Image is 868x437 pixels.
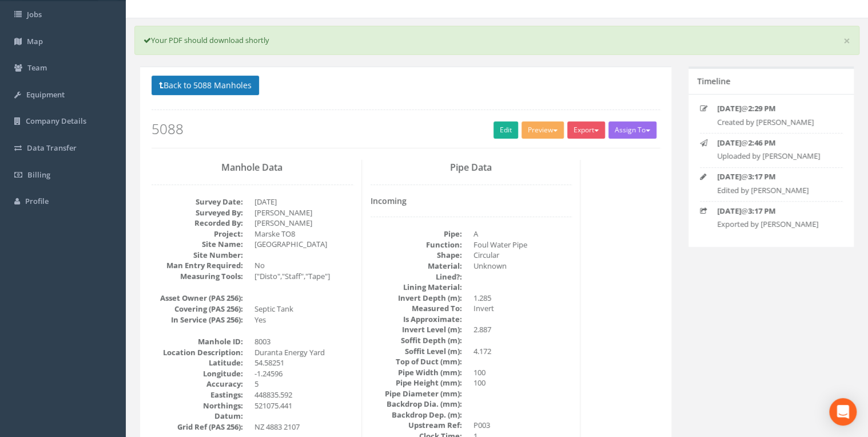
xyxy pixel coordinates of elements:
[254,389,353,400] dd: 448835.592
[152,121,660,136] h2: 5088
[152,389,243,400] dt: Eastings:
[254,368,353,379] dd: -1.24596
[254,207,353,218] dd: [PERSON_NAME]
[717,219,833,230] p: Exported by [PERSON_NAME]
[254,379,353,389] dd: 5
[473,377,572,388] dd: 100
[829,398,857,426] div: Open Intercom Messenger
[717,137,741,148] strong: [DATE]
[608,121,656,139] button: Assign To
[371,250,462,261] dt: Shape:
[473,250,572,261] dd: Circular
[748,137,775,148] strong: 2:46 PM
[254,336,353,347] dd: 8003
[371,410,462,420] dt: Backdrop Dep. (m):
[134,26,859,55] div: Your PDF should download shortly
[152,271,243,282] dt: Measuring Tools:
[27,143,77,153] span: Data Transfer
[27,170,50,180] span: Billing
[371,346,462,357] dt: Soffit Level (m):
[152,304,243,314] dt: Covering (PAS 256):
[152,207,243,218] dt: Surveyed By:
[371,420,462,431] dt: Upstream Ref:
[371,303,462,314] dt: Measured To:
[748,171,775,182] strong: 3:17 PM
[473,293,572,304] dd: 1.285
[473,324,572,335] dd: 2.887
[371,239,462,250] dt: Function:
[152,314,243,325] dt: In Service (PAS 256):
[152,196,243,207] dt: Survey Date:
[371,261,462,271] dt: Material:
[152,293,243,304] dt: Asset Owner (PAS 256):
[152,336,243,347] dt: Manhole ID:
[493,121,518,139] a: Edit
[748,103,775,113] strong: 2:29 PM
[152,163,353,173] h3: Manhole Data
[371,196,572,205] h4: Incoming
[371,293,462,304] dt: Invert Depth (m):
[254,196,353,207] dd: [DATE]
[371,388,462,399] dt: Pipe Diameter (mm):
[152,76,259,95] button: Back to 5088 Manholes
[152,422,243,432] dt: Grid Ref (PAS 256):
[254,422,353,432] dd: NZ 4883 2107
[717,117,833,128] p: Created by [PERSON_NAME]
[254,304,353,314] dd: Septic Tank
[254,229,353,239] dd: Marske TO8
[371,314,462,325] dt: Is Approximate:
[254,347,353,358] dd: Duranta Energy Yard
[27,9,42,19] span: Jobs
[152,229,243,239] dt: Project:
[152,239,243,250] dt: Site Name:
[152,411,243,422] dt: Datum:
[717,185,833,196] p: Edited by [PERSON_NAME]
[473,420,572,431] dd: P003
[152,368,243,379] dt: Longitude:
[748,206,775,216] strong: 3:17 PM
[254,260,353,271] dd: No
[254,239,353,250] dd: [GEOGRAPHIC_DATA]
[27,62,47,73] span: Team
[473,303,572,314] dd: Invert
[254,314,353,325] dd: Yes
[152,347,243,358] dt: Location Description:
[27,36,43,46] span: Map
[371,229,462,239] dt: Pipe:
[254,357,353,368] dd: 54.58251
[717,171,833,182] p: @
[371,377,462,388] dt: Pipe Height (mm):
[473,367,572,378] dd: 100
[152,400,243,411] dt: Northings:
[473,229,572,239] dd: A
[843,35,850,47] a: ×
[717,206,741,216] strong: [DATE]
[254,400,353,411] dd: 521075.441
[717,103,833,114] p: @
[254,271,353,282] dd: ["Disto","Staff","Tape"]
[371,282,462,293] dt: Lining Material:
[717,103,741,113] strong: [DATE]
[473,239,572,250] dd: Foul Water Pipe
[371,367,462,378] dt: Pipe Width (mm):
[697,77,730,85] h5: Timeline
[473,261,572,271] dd: Unknown
[521,121,564,139] button: Preview
[152,357,243,368] dt: Latitude:
[26,116,86,126] span: Company Details
[152,379,243,389] dt: Accuracy:
[567,121,605,139] button: Export
[25,196,49,206] span: Profile
[371,335,462,346] dt: Soffit Depth (m):
[717,206,833,216] p: @
[717,171,741,182] strong: [DATE]
[371,324,462,335] dt: Invert Level (m):
[371,271,462,282] dt: Lined?:
[26,89,65,100] span: Equipment
[717,137,833,148] p: @
[152,218,243,229] dt: Recorded By:
[152,250,243,261] dt: Site Number:
[371,356,462,367] dt: Top of Duct (mm):
[371,399,462,410] dt: Backdrop Dia. (mm):
[473,346,572,357] dd: 4.172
